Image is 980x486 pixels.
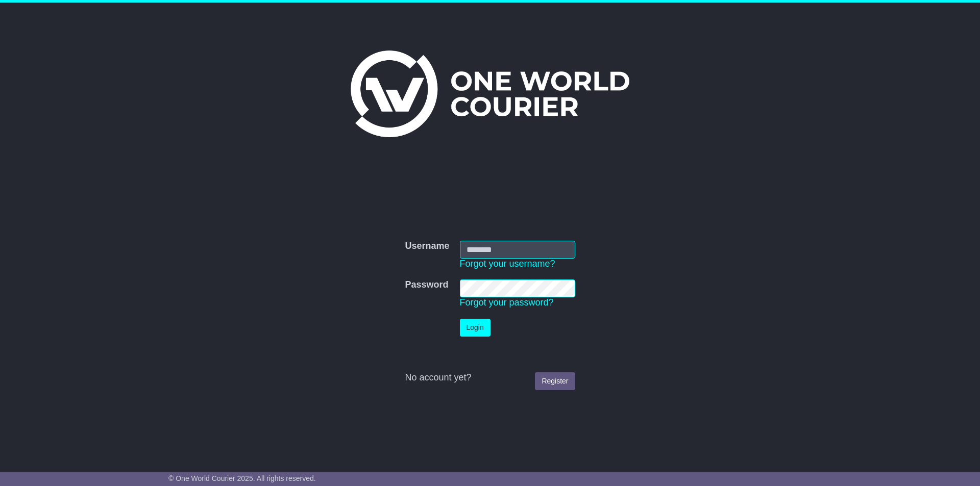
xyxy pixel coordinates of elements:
img: One World [351,50,629,137]
span: © One World Courier 2025. All rights reserved. [168,474,316,482]
a: Forgot your password? [460,297,554,308]
label: Password [405,279,448,291]
div: No account yet? [405,372,575,383]
a: Register [535,372,575,390]
label: Username [405,241,449,252]
button: Login [460,319,491,337]
a: Forgot your username? [460,259,555,269]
